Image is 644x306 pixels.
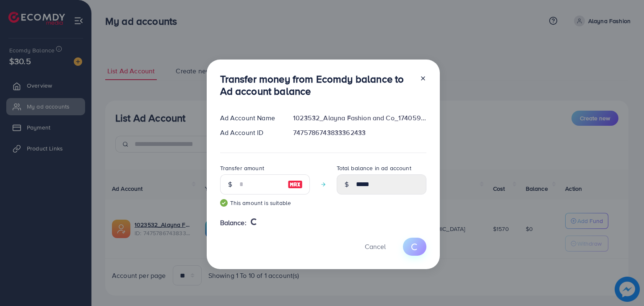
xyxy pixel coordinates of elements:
[365,242,386,251] span: Cancel
[220,164,264,172] label: Transfer amount
[220,73,413,97] h3: Transfer money from Ecomdy balance to Ad account balance
[337,164,411,172] label: Total balance in ad account
[213,113,287,123] div: Ad Account Name
[354,238,396,256] button: Cancel
[220,218,247,228] span: Balance:
[286,128,433,137] div: 7475786743833362433
[220,199,228,207] img: guide
[288,179,303,189] img: image
[286,113,433,123] div: 1023532_Alayna Fashion and Co_1740592250339
[213,128,287,137] div: Ad Account ID
[220,199,310,207] small: This amount is suitable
